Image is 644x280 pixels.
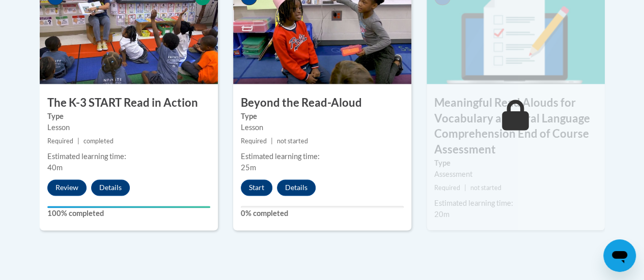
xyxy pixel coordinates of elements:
span: Required [241,137,267,145]
label: 0% completed [241,208,404,219]
span: Required [434,184,460,192]
div: Lesson [241,122,404,133]
label: Type [241,111,404,122]
button: Start [241,179,272,196]
span: | [271,137,273,145]
iframe: Button to launch messaging window [603,239,636,272]
span: completed [83,137,114,145]
span: not started [470,184,501,192]
span: 20m [434,210,450,219]
label: Type [434,158,597,169]
button: Details [91,179,130,196]
span: Required [47,137,73,145]
h3: The K-3 START Read in Action [40,95,218,111]
span: | [464,184,466,192]
div: Assessment [434,169,597,180]
span: 40m [47,163,63,172]
button: Review [47,179,87,196]
div: Estimated learning time: [241,151,404,162]
div: Estimated learning time: [47,151,210,162]
span: 25m [241,163,256,172]
h3: Beyond the Read-Aloud [233,95,411,111]
div: Lesson [47,122,210,133]
div: Estimated learning time: [434,198,597,209]
span: not started [277,137,308,145]
label: 100% completed [47,208,210,219]
label: Type [47,111,210,122]
div: Your progress [47,206,210,208]
span: | [77,137,79,145]
button: Details [277,179,316,196]
h3: Meaningful Read Alouds for Vocabulary and Oral Language Comprehension End of Course Assessment [427,95,605,158]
